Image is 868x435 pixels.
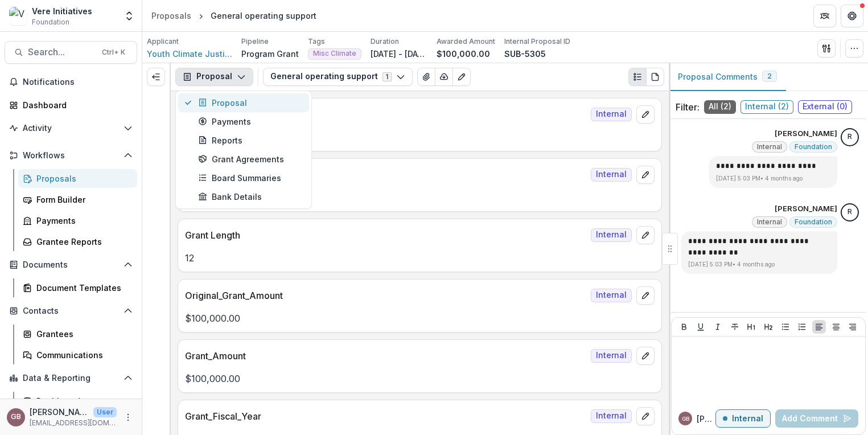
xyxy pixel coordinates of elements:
button: edit [636,347,655,365]
button: Strike [728,320,742,334]
p: Duration [371,36,399,47]
a: Proposals [147,7,196,24]
button: Partners [813,5,836,27]
span: Internal [591,168,632,182]
p: [DATE] 0:00 [185,191,655,204]
button: Open Data & Reporting [5,369,137,387]
div: Dashboard [36,395,128,407]
button: Heading 1 [744,320,758,334]
div: General operating support [211,10,316,22]
span: Internal [591,289,632,302]
span: Youth Climate Justice Fund [147,48,232,60]
p: [EMAIL_ADDRESS][DOMAIN_NAME] [30,418,117,428]
button: More [121,411,135,424]
span: Foundation [795,218,832,226]
button: edit [636,286,655,305]
span: Data & Reporting [23,374,119,383]
img: Vere Initiatives [9,7,27,25]
p: Filter: [676,100,700,114]
a: Grantee Reports [18,232,137,251]
a: Dashboard [5,96,137,114]
p: [DATE] - [DATE] [371,48,427,60]
button: Edit as form [452,68,471,86]
button: View Attached Files [417,68,435,86]
div: Form Builder [36,194,128,206]
button: Add Comment [775,409,858,428]
button: Align Left [812,320,826,334]
button: Ordered List [795,320,809,334]
div: Grantees [36,328,128,340]
p: Status_Date [185,108,586,121]
div: Document Templates [36,282,128,294]
a: Form Builder [18,190,137,209]
div: Payments [36,215,128,227]
span: Internal [591,409,632,423]
span: Internal [757,218,782,226]
p: User [93,407,117,417]
a: Communications [18,346,137,364]
p: $100,000.00 [185,311,655,325]
nav: breadcrumb [147,7,321,24]
span: Foundation [32,17,69,27]
button: edit [636,226,655,244]
button: edit [636,166,655,184]
div: Ctrl + K [100,46,127,59]
p: Internal Proposal ID [504,36,570,47]
a: Payments [18,211,137,230]
p: Tags [308,36,325,47]
p: Awarded Amount [437,36,495,47]
button: Open Workflows [5,146,137,165]
a: Grantees [18,325,137,343]
div: Vere Initiatives [32,5,92,17]
button: Notifications [5,73,137,91]
p: Request_Date [185,168,586,182]
span: Search... [28,47,95,58]
span: Activity [23,124,119,133]
span: Contacts [23,306,119,316]
div: Payments [198,116,302,128]
button: PDF view [646,68,664,86]
button: Internal [715,409,771,428]
span: 2 [767,72,772,80]
p: $100,000.00 [437,48,490,60]
a: Proposals [18,169,137,188]
div: Board Summaries [198,172,302,184]
p: [DATE] 15:56 [185,130,655,144]
button: General operating support1 [263,68,413,86]
p: Grant Length [185,228,586,242]
p: Pipeline [241,36,269,47]
button: Expand left [147,68,165,86]
button: Open Contacts [5,302,137,320]
p: [PERSON_NAME] [775,128,837,139]
a: Document Templates [18,278,137,297]
span: Foundation [795,143,832,151]
button: Align Center [829,320,843,334]
button: Align Right [846,320,859,334]
div: Dashboard [23,99,128,111]
span: Misc Climate [313,50,356,58]
p: [PERSON_NAME] [30,406,89,418]
p: Original_Grant_Amount [185,289,586,302]
button: Open Documents [5,256,137,274]
span: Internal ( 2 ) [741,100,793,114]
span: Notifications [23,77,133,87]
p: $100,000.00 [185,372,655,385]
p: [PERSON_NAME] [775,203,837,215]
p: [PERSON_NAME] [697,413,715,425]
div: Proposals [36,173,128,184]
span: Internal [591,228,632,242]
span: Internal [591,108,632,121]
button: edit [636,105,655,124]
div: Bank Details [198,191,302,203]
div: Grant Agreements [198,153,302,165]
span: All ( 2 ) [704,100,736,114]
div: Raj [848,133,852,141]
div: Proposals [151,10,191,22]
div: Grace Brown [682,416,689,421]
span: External ( 0 ) [798,100,852,114]
button: Underline [694,320,707,334]
span: Workflows [23,151,119,161]
button: Heading 2 [762,320,775,334]
div: Grantee Reports [36,236,128,248]
p: Internal [732,414,763,424]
